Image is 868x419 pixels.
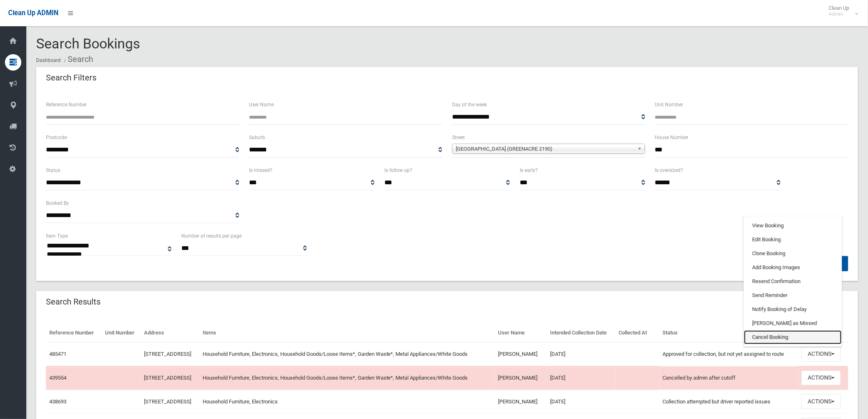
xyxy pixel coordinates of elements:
[744,302,842,316] a: Notify Booking of Delay
[36,35,140,52] span: Search Bookings
[744,330,842,344] a: Cancel Booking
[46,324,102,342] th: Reference Number
[249,166,272,175] label: Is missed?
[249,133,265,142] label: Suburb
[46,133,67,142] label: Postcode
[384,166,412,175] label: Is follow up?
[456,144,634,154] span: [GEOGRAPHIC_DATA] (GREENACRE 2190)
[199,324,495,342] th: Items
[659,342,798,366] td: Approved for collection, but not yet assigned to route
[452,133,465,142] label: Street
[744,219,842,233] a: View Booking
[8,9,58,17] span: Clean Up ADMIN
[659,390,798,414] td: Collection attempted but driver reported issues
[141,324,199,342] th: Address
[181,231,242,240] label: Number of results per page
[249,100,274,109] label: User Name
[36,294,110,310] header: Search Results
[616,324,659,342] th: Collected At
[495,324,547,342] th: User Name
[547,366,615,390] td: [DATE]
[144,375,191,381] a: [STREET_ADDRESS]
[744,233,842,247] a: Edit Booking
[520,166,538,175] label: Is early?
[49,375,66,381] a: 439554
[802,371,841,386] button: Actions
[144,351,191,357] a: [STREET_ADDRESS]
[659,366,798,390] td: Cancelled by admin after cutoff
[655,133,689,142] label: House Number
[199,366,495,390] td: Household Furniture, Electronics, Household Goods/Loose Items*, Garden Waste*, Metal Appliances/W...
[36,70,106,86] header: Search Filters
[659,324,798,342] th: Status
[744,316,842,330] a: [PERSON_NAME] as Missed
[144,398,191,405] a: [STREET_ADDRESS]
[495,366,547,390] td: [PERSON_NAME]
[655,100,683,109] label: Unit Number
[825,5,858,17] span: Clean Up
[46,166,60,175] label: Status
[46,231,68,240] label: Item Type
[199,342,495,366] td: Household Furniture, Electronics, Household Goods/Loose Items*, Garden Waste*, Metal Appliances/W...
[102,324,141,342] th: Unit Number
[452,100,487,109] label: Day of the week
[46,100,87,109] label: Reference Number
[36,57,61,63] a: Dashboard
[744,288,842,302] a: Send Reminder
[495,390,547,414] td: [PERSON_NAME]
[49,398,66,405] a: 438693
[547,324,615,342] th: Intended Collection Date
[547,342,615,366] td: [DATE]
[46,199,69,208] label: Booked By
[829,11,850,17] small: Admin
[655,166,683,175] label: Is oversized?
[744,261,842,275] a: Add Booking Images
[495,342,547,366] td: [PERSON_NAME]
[802,347,841,362] button: Actions
[49,351,66,357] a: 485471
[744,247,842,261] a: Clone Booking
[62,52,93,67] li: Search
[802,394,841,409] button: Actions
[547,390,615,414] td: [DATE]
[744,275,842,288] a: Resend Confirmation
[199,390,495,414] td: Household Furniture, Electronics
